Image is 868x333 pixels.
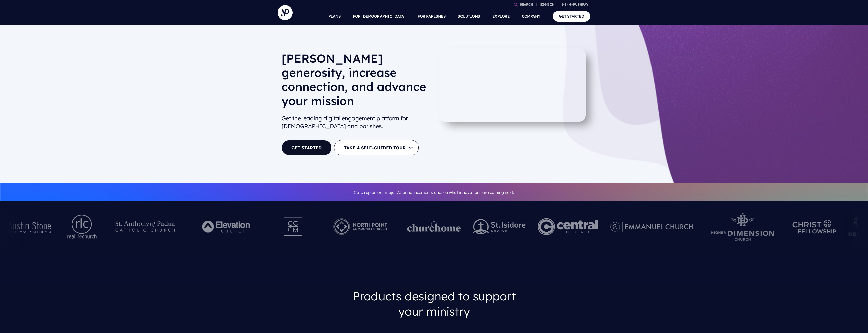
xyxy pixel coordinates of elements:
a: COMPANY [522,8,540,25]
a: PLANS [328,8,341,25]
img: Pushpay_Logo__StAnthony [111,213,180,241]
a: SOLUTIONS [458,8,480,25]
a: FOR [DEMOGRAPHIC_DATA] [353,8,405,25]
a: FOR PARISHES [418,8,446,25]
h3: Products designed to support your ministry [339,284,529,323]
img: pp_logos_2 [473,219,526,234]
img: pp_logos_3 [610,222,693,232]
p: Catch up on our major AI announcements and [282,187,586,198]
img: Central Church Henderson NV [538,213,598,241]
img: Pushpay_Logo__Elevation [192,213,261,241]
h1: [PERSON_NAME] generosity, increase connection, and advance your mission [282,51,430,112]
img: pp_logos_1 [407,221,461,232]
a: see what innovations are coming next. [441,190,514,195]
img: RLChurchpng-01 [66,213,98,241]
img: Pushpay_Logo__NorthPoint [325,213,395,241]
img: Pushpay_Logo__CCM [274,213,313,241]
a: GET STARTED [282,140,332,155]
h2: Get the leading digital engagement platform for [DEMOGRAPHIC_DATA] and parishes. [282,112,430,132]
button: TAKE A SELF-GUIDED TOUR [334,140,419,155]
img: pp_logos_4 [792,220,836,234]
img: HD-logo-white-2 [705,213,780,241]
a: GET STARTED [553,11,591,21]
a: EXPLORE [492,8,510,25]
